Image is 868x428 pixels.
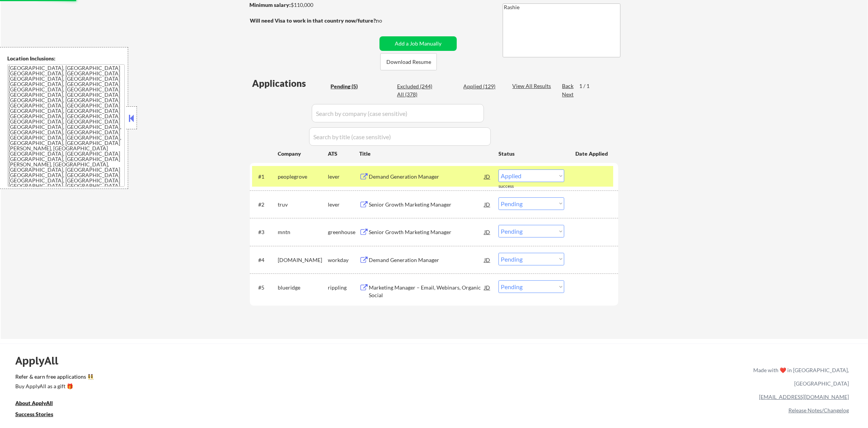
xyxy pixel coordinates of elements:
[463,83,502,90] div: Applied (129)
[376,17,398,24] div: no
[369,256,484,264] div: Demand Generation Manager
[369,284,484,299] div: Marketing Manager – Email, Webinars, Organic Social
[15,384,92,389] div: Buy ApplyAll as a gift 🎁
[397,83,435,90] div: Excluded (244)
[258,284,272,291] div: #5
[15,354,67,367] div: ApplyAll
[369,173,484,181] div: Demand Generation Manager
[312,104,484,122] input: Search by company (case sensitive)
[750,363,849,390] div: Made with ❤️ in [GEOGRAPHIC_DATA], [GEOGRAPHIC_DATA]
[359,150,491,158] div: Title
[512,82,553,90] div: View All Results
[484,253,491,267] div: JD
[369,201,484,208] div: Senior Growth Marketing Manager
[328,201,359,208] div: lever
[278,173,328,181] div: peoplegrove
[15,411,53,417] u: Success Stories
[379,36,457,51] button: Add a Job Manually
[328,150,359,158] div: ATS
[562,82,574,90] div: Back
[250,17,377,24] strong: Will need Visa to work in that country now/future?:
[278,284,328,291] div: blueridge
[15,400,53,406] u: About ApplyAll
[278,150,328,158] div: Company
[369,228,484,236] div: Senior Growth Marketing Manager
[309,127,491,146] input: Search by title (case sensitive)
[278,228,328,236] div: mntn
[498,183,529,190] div: success
[498,146,564,160] div: Status
[788,407,849,413] a: Release Notes/Changelog
[15,374,593,382] a: Refer & earn free applications 👯‍♀️
[759,394,849,400] a: [EMAIL_ADDRESS][DOMAIN_NAME]
[15,410,64,420] a: Success Stories
[278,201,328,208] div: truv
[562,91,574,98] div: Next
[331,83,369,90] div: Pending (5)
[579,82,597,90] div: 1 / 1
[15,382,92,392] a: Buy ApplyAll as a gift 🎁
[328,284,359,291] div: rippling
[484,280,491,294] div: JD
[484,169,491,183] div: JD
[7,55,125,62] div: Location Inclusions:
[258,201,272,208] div: #2
[258,173,272,181] div: #1
[328,173,359,181] div: lever
[397,91,435,98] div: All (378)
[249,2,291,8] strong: Minimum salary:
[328,228,359,236] div: greenhouse
[328,256,359,264] div: workday
[258,228,272,236] div: #3
[484,225,491,239] div: JD
[484,197,491,211] div: JD
[575,150,609,158] div: Date Applied
[278,256,328,264] div: [DOMAIN_NAME]
[249,1,377,9] div: $110,000
[258,256,272,264] div: #4
[252,79,328,88] div: Applications
[15,399,64,408] a: About ApplyAll
[380,53,437,70] button: Download Resume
